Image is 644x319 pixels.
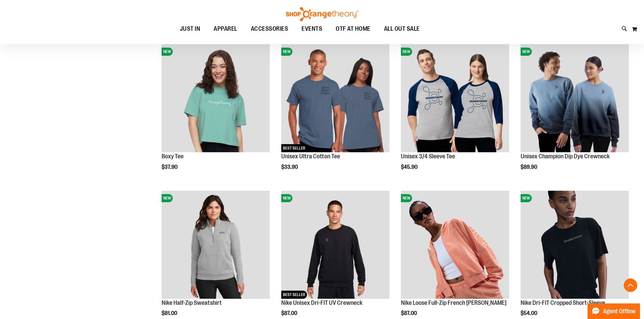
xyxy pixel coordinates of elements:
[521,194,532,202] span: NEW
[398,41,512,187] div: product
[281,48,292,56] span: NEW
[521,310,538,316] span: $54.00
[214,21,237,36] span: APPAREL
[278,41,393,187] div: product
[162,44,270,152] img: Boxy Tee
[281,153,340,160] a: Unisex Ultra Cotton Tee
[162,310,178,316] span: $81.00
[401,299,506,306] a: Nike Loose Full-Zip French [PERSON_NAME]
[401,44,509,152] img: Unisex 3/4 Sleeve Tee
[281,194,292,202] span: NEW
[281,164,299,170] span: $33.90
[281,191,389,299] img: Nike Unisex Dri-FIT UV Crewneck
[162,194,173,202] span: NEW
[401,153,455,160] a: Unisex 3/4 Sleeve Tee
[521,48,532,56] span: NEW
[624,278,637,292] button: Back To Top
[158,41,273,187] div: product
[521,164,538,170] span: $89.90
[285,7,359,21] img: Shop Orangetheory
[521,153,610,160] a: Unisex Champion Dip Dye Crewneck
[517,41,632,187] div: product
[281,310,298,316] span: $87.00
[302,21,322,36] span: EVENTS
[281,44,389,152] img: Unisex Ultra Cotton Tee
[180,21,200,36] span: JUST IN
[162,299,222,306] a: Nike Half-Zip Sweatshirt
[521,191,629,300] a: Nike Dri-FIT Cropped Short-SleeveNEW
[401,164,419,170] span: $45.90
[281,44,389,153] a: Unisex Ultra Cotton TeeNEWBEST SELLER
[603,308,636,315] span: Agent Offline
[588,303,640,319] button: Agent Offline
[521,191,629,299] img: Nike Dri-FIT Cropped Short-Sleeve
[162,164,178,170] span: $37.90
[521,44,629,152] img: Unisex Champion Dip Dye Crewneck
[281,144,307,152] span: BEST SELLER
[401,191,509,299] img: Nike Loose Full-Zip French Terry Hoodie
[162,191,270,300] a: Nike Half-Zip SweatshirtNEW
[162,153,184,160] a: Boxy Tee
[162,48,173,56] span: NEW
[281,191,389,300] a: Nike Unisex Dri-FIT UV CrewneckNEWBEST SELLER
[521,299,605,306] a: Nike Dri-FIT Cropped Short-Sleeve
[251,21,288,36] span: ACCESSORIES
[336,21,371,36] span: OTF AT HOME
[401,48,412,56] span: NEW
[384,21,420,36] span: ALL OUT SALE
[521,44,629,153] a: Unisex Champion Dip Dye CrewneckNEW
[281,291,307,299] span: BEST SELLER
[401,191,509,300] a: Nike Loose Full-Zip French Terry HoodieNEW
[162,191,270,299] img: Nike Half-Zip Sweatshirt
[162,44,270,153] a: Boxy TeeNEW
[401,310,418,316] span: $87.00
[281,299,362,306] a: Nike Unisex Dri-FIT UV Crewneck
[401,194,412,202] span: NEW
[401,44,509,153] a: Unisex 3/4 Sleeve TeeNEW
